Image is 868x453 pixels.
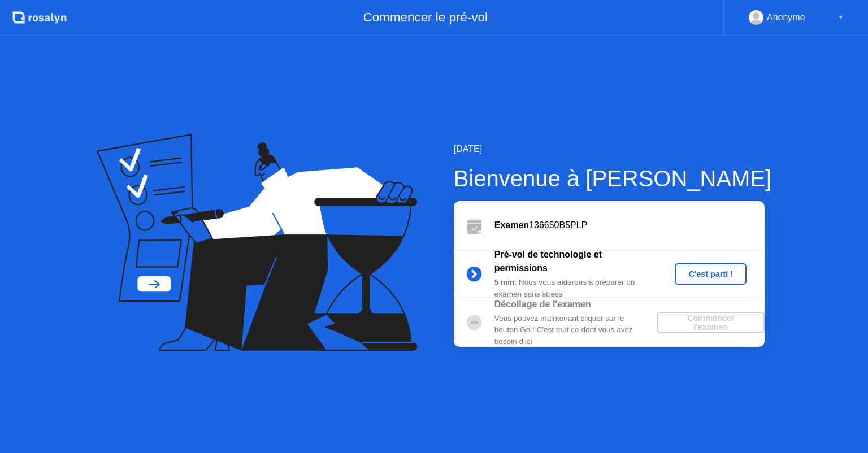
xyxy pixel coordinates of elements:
[675,263,747,285] button: C'est parti !
[662,313,760,332] div: Commencer l'examen
[454,162,771,195] div: Bienvenue à [PERSON_NAME]
[679,269,742,278] div: C'est parti !
[494,277,657,300] div: : Nous vous aiderons à préparer un examen sans stress
[494,250,602,273] b: Pré-vol de technologie et permissions
[494,219,765,232] div: 136650B5PLP
[494,299,591,309] b: Décollage de l'examen
[838,10,844,25] div: ▼
[657,312,765,333] button: Commencer l'examen
[494,278,515,286] b: 5 min
[494,220,529,230] b: Examen
[454,142,771,156] div: [DATE]
[767,10,805,25] div: Anonyme
[494,313,657,347] div: Vous pouvez maintenant cliquer sur le bouton Go ! C'est tout ce dont vous avez besoin d'ici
